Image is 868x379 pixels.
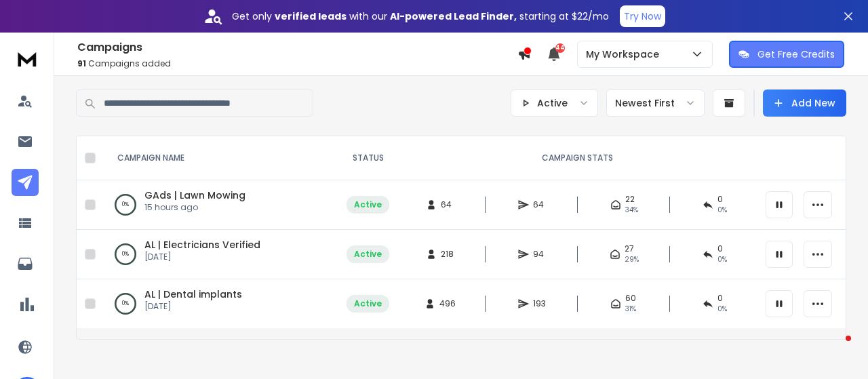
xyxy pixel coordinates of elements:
th: CAMPAIGN NAME [101,136,338,180]
p: Get only with our starting at $22/mo [232,9,609,23]
span: 31 % [625,304,636,315]
span: 496 [439,298,456,309]
span: 60 [625,293,636,304]
iframe: Intercom live chat [818,332,851,365]
span: 0 % [717,254,727,265]
div: Active [354,298,382,309]
span: 22 [625,194,635,205]
span: 29 % [625,254,639,265]
span: 0 [717,293,723,304]
strong: AI-powered Lead Finder, [390,9,517,23]
strong: verified leads [275,9,347,23]
p: My Workspace [586,47,665,61]
span: 91 [77,58,86,69]
p: [DATE] [144,252,260,262]
p: 15 hours ago [144,202,245,213]
td: 0%GAds | Lawn Mowing15 hours ago [101,180,338,230]
span: 64 [533,199,547,210]
p: 0 % [122,297,129,311]
button: Newest First [606,89,705,117]
div: Active [354,249,382,260]
span: 34 % [625,205,638,216]
span: 27 [625,243,634,254]
span: 64 [441,199,454,210]
a: AL | Dental implants [144,287,242,301]
th: STATUS [338,136,397,180]
th: CAMPAIGN STATS [397,136,757,180]
p: Get Free Credits [757,47,835,61]
button: Try Now [620,5,665,27]
a: AL | Electricians Verified [144,238,260,252]
p: 0 % [122,247,129,261]
div: Active [354,199,382,210]
span: 193 [533,298,547,309]
span: 0 [717,243,723,254]
span: 0 % [717,205,727,216]
h1: Campaigns [77,39,517,56]
td: 0%AL | Electricians Verified[DATE] [101,230,338,279]
p: Campaigns added [77,58,517,69]
span: 94 [533,249,547,260]
span: 0 [717,194,723,205]
img: logo [14,46,41,71]
span: 0 % [717,304,727,315]
span: 44 [555,43,565,53]
button: Add New [763,89,846,117]
p: Active [537,96,568,110]
p: Try Now [624,9,661,23]
p: [DATE] [144,301,242,312]
p: 0 % [122,198,129,212]
button: Get Free Credits [729,41,844,68]
td: 0%AL | Dental implants[DATE] [101,279,338,329]
a: GAds | Lawn Mowing [144,188,245,202]
span: 218 [441,249,454,260]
